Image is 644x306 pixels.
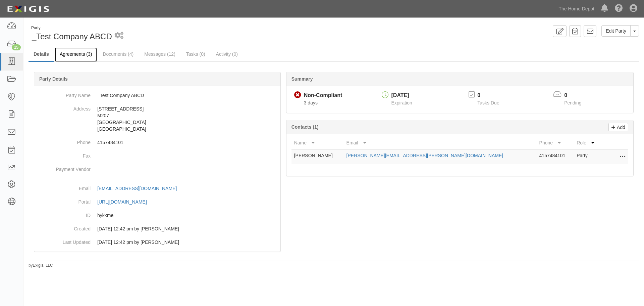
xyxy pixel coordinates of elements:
[615,123,625,131] p: Add
[37,195,91,205] dt: Portal
[39,76,68,82] b: Party Details
[294,92,301,99] i: Non-Compliant
[291,76,313,82] b: Summary
[291,124,319,130] b: Contacts (1)
[477,92,507,99] p: 0
[37,136,91,146] dt: Phone
[32,32,112,41] span: _Test Company ABCD
[115,32,123,39] i: 2 scheduled workflows
[391,100,412,105] span: Expiration
[37,89,278,102] dd: _Test Company ABCD
[601,25,631,37] a: Edit Party
[98,47,139,61] a: Documents (4)
[29,47,54,62] a: Details
[37,222,91,232] dt: Created
[291,137,344,149] th: Name
[12,44,21,50] div: 15
[37,102,278,136] dd: [STREET_ADDRESS] M207 [GEOGRAPHIC_DATA] [GEOGRAPHIC_DATA]
[37,209,278,222] dd: hykkme
[304,92,342,99] div: Non-Compliant
[37,89,91,99] dt: Party Name
[37,235,91,246] dt: Last Updated
[211,47,243,61] a: Activity (0)
[344,137,537,149] th: Email
[29,263,53,268] small: by
[574,137,601,149] th: Role
[37,209,91,219] dt: ID
[608,123,628,131] a: Add
[574,149,601,164] td: Party
[291,149,344,164] td: [PERSON_NAME]
[37,163,91,173] dt: Payment Vendor
[304,100,318,105] span: Since 09/08/2025
[5,3,51,15] img: logo-5460c22ac91f19d4615b14bd174203de0afe785f0fc80cf4dbbc73dc1793850b.png
[346,153,503,158] a: [PERSON_NAME][EMAIL_ADDRESS][PERSON_NAME][DOMAIN_NAME]
[537,149,574,164] td: 4157484101
[97,199,154,205] a: [URL][DOMAIN_NAME]
[37,182,91,192] dt: Email
[615,5,623,13] i: Help Center - Complianz
[181,47,210,61] a: Tasks (0)
[564,100,581,105] span: Pending
[391,92,412,99] div: [DATE]
[37,235,278,249] dd: 05/01/2025 12:42 pm by Jon Folmsbee
[555,2,598,15] a: The Home Depot
[37,149,91,159] dt: Fax
[29,25,329,42] div: _Test Company ABCD
[537,137,574,149] th: Phone
[37,102,91,112] dt: Address
[55,47,97,62] a: Agreements (3)
[97,185,177,192] div: [EMAIL_ADDRESS][DOMAIN_NAME]
[33,263,53,268] a: Exigis, LLC
[31,25,112,31] div: Party
[477,100,499,105] span: Tasks Due
[139,47,180,61] a: Messages (12)
[564,92,590,99] p: 0
[37,136,278,149] dd: 4157484101
[97,186,184,191] a: [EMAIL_ADDRESS][DOMAIN_NAME]
[37,222,278,235] dd: 05/01/2025 12:42 pm by Jon Folmsbee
